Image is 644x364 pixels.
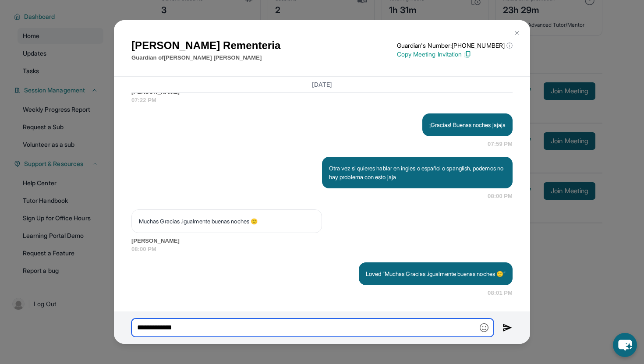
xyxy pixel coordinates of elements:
img: Copy Icon [464,50,471,58]
h3: [DATE] [131,80,513,89]
span: 07:59 PM [488,140,513,148]
span: 07:22 PM [131,96,513,105]
img: Emoji [480,323,488,332]
span: 08:00 PM [488,192,513,201]
span: ⓘ [506,41,513,50]
span: 08:00 PM [131,245,513,254]
p: Guardian's Number: [PHONE_NUMBER] [397,41,513,50]
p: ¡Gracias! Buenas noches jajaja [429,120,506,129]
p: Muchas Gracias .igualmente buenas noches 🙂 [139,217,315,226]
p: Guardian of [PERSON_NAME] [PERSON_NAME] [131,53,280,62]
span: [PERSON_NAME] [131,237,513,245]
img: Send icon [502,322,513,333]
p: Copy Meeting Invitation [397,50,513,59]
button: chat-button [613,333,637,357]
span: 08:01 PM [488,289,513,297]
p: Otra vez si quieres hablar en ingles o español o spanglish, podemos no hay problema con esto jaja [329,164,506,181]
img: Close Icon [513,30,520,37]
h1: [PERSON_NAME] Rementeria [131,38,280,53]
p: Loved “Muchas Gracias .igualmente buenas noches 🙂” [366,269,506,278]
